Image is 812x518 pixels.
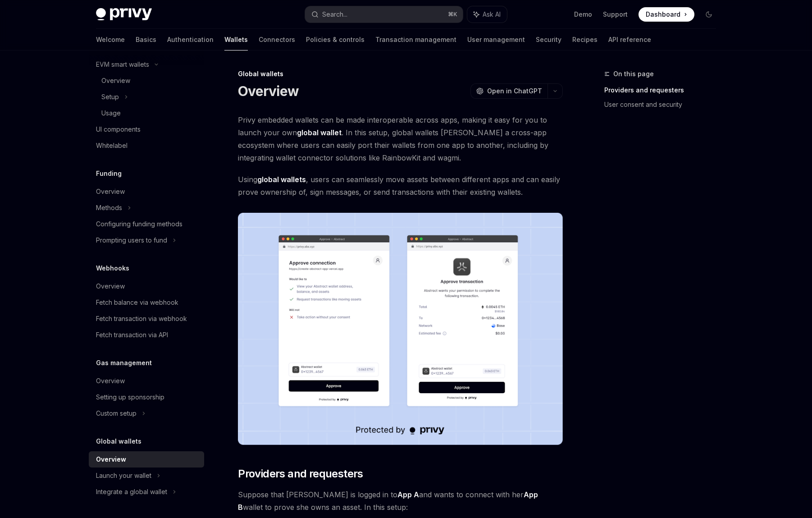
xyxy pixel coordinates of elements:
a: API reference [608,29,651,50]
a: Setting up sponsorship [89,389,204,405]
div: Custom setup [96,408,137,419]
div: Global wallets [238,69,563,78]
img: images/Crossapp.png [238,213,563,445]
h5: Global wallets [96,436,141,447]
a: Transaction management [375,29,456,50]
div: Prompting users to fund [96,235,167,246]
a: Support [603,10,628,19]
h5: Webhooks [96,263,129,274]
a: Welcome [96,29,125,50]
div: Usage [101,108,121,119]
span: Dashboard [646,10,680,19]
span: Open in ChatGPT [487,87,542,96]
strong: global wallets [257,175,306,184]
a: Authentication [167,29,214,50]
a: User management [467,29,525,50]
a: Basics [136,29,156,50]
a: Overview [89,451,204,468]
a: UI components [89,121,204,138]
span: Privy embedded wallets can be made interoperable across apps, making it easy for you to launch yo... [238,114,563,164]
a: Whitelabel [89,138,204,154]
a: Wallets [224,29,248,50]
a: Overview [89,278,204,294]
div: Overview [96,281,125,292]
a: User consent and security [604,97,723,112]
a: Connectors [259,29,295,50]
h5: Gas management [96,358,152,368]
h1: Overview [238,83,299,99]
div: Whitelabel [96,140,128,151]
a: Overview [89,373,204,389]
a: Security [536,29,561,50]
div: Setup [101,92,119,102]
div: Fetch transaction via webhook [96,313,187,324]
a: Demo [574,10,592,19]
div: Methods [96,202,122,213]
div: Search... [322,9,347,20]
a: Fetch balance via webhook [89,294,204,311]
a: Recipes [572,29,598,50]
a: Configuring funding methods [89,216,204,232]
div: Launch your wallet [96,470,151,481]
strong: App A [397,490,419,499]
button: Search...⌘K [305,6,463,23]
div: Overview [96,454,126,465]
div: Setting up sponsorship [96,392,164,403]
span: On this page [613,69,654,79]
a: Usage [89,105,204,121]
div: Configuring funding methods [96,219,182,229]
span: Using , users can seamlessly move assets between different apps and can easily prove ownership of... [238,173,563,198]
a: Policies & controls [306,29,365,50]
div: Fetch balance via webhook [96,297,178,308]
div: Integrate a global wallet [96,486,167,497]
div: Overview [101,75,130,86]
img: dark logo [96,8,152,21]
button: Toggle dark mode [702,7,716,22]
a: Fetch transaction via webhook [89,311,204,327]
span: Ask AI [483,10,501,19]
button: Ask AI [467,6,507,23]
div: Overview [96,376,125,386]
h5: Funding [96,168,122,179]
a: Fetch transaction via API [89,327,204,343]
span: ⌘ K [448,11,457,18]
span: Providers and requesters [238,467,363,481]
a: Overview [89,73,204,89]
button: Open in ChatGPT [470,83,547,99]
div: Overview [96,186,125,197]
div: UI components [96,124,141,135]
a: Dashboard [639,7,694,22]
strong: global wallet [297,128,342,137]
a: Providers and requesters [604,83,723,97]
div: Fetch transaction via API [96,330,168,340]
strong: App B [238,490,538,512]
a: Overview [89,183,204,200]
span: Suppose that [PERSON_NAME] is logged in to and wants to connect with her wallet to prove she owns... [238,488,563,513]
